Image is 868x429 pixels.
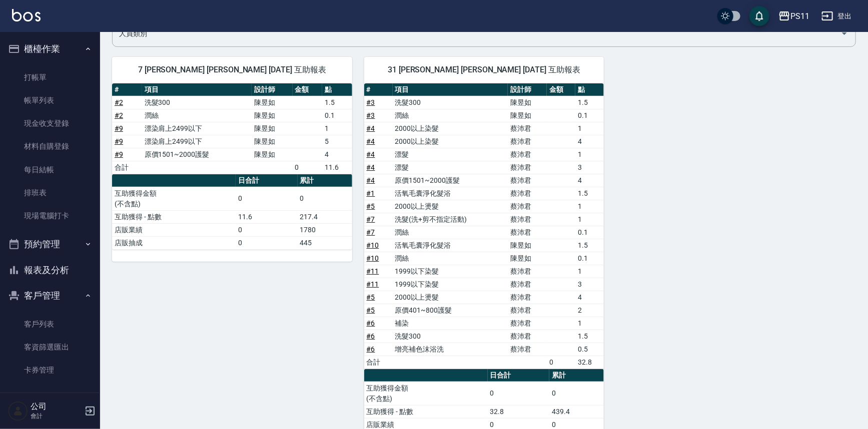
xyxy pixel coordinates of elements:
[393,135,508,148] td: 2000以上染髮
[508,96,547,109] td: 陳昱如
[774,6,813,26] button: PS11
[575,226,604,239] td: 0.1
[367,202,375,210] a: #5
[393,148,508,161] td: 漂髮
[393,109,508,122] td: 潤絲
[322,96,352,109] td: 1.5
[124,65,340,75] span: 7 [PERSON_NAME] [PERSON_NAME] [DATE] 互助報表
[393,252,508,265] td: 潤絲
[367,241,379,249] a: #10
[393,291,508,304] td: 2000以上燙髮
[575,330,604,343] td: 1.5
[508,174,547,187] td: 蔡沛君
[549,369,604,382] th: 累計
[508,317,547,330] td: 蔡沛君
[252,83,293,96] th: 設計師
[322,122,352,135] td: 1
[8,401,28,421] img: Person
[575,96,604,109] td: 1.5
[252,96,293,109] td: 陳昱如
[322,83,352,96] th: 點
[117,25,836,42] input: 人員名稱
[508,252,547,265] td: 陳昱如
[393,239,508,252] td: 活氧毛囊淨化髮浴
[322,109,352,122] td: 0.1
[367,215,375,223] a: #7
[252,122,293,135] td: 陳昱如
[547,83,575,96] th: 金額
[112,83,142,96] th: #
[367,267,379,275] a: #11
[298,236,352,249] td: 445
[367,137,375,145] a: #4
[575,252,604,265] td: 0.1
[236,236,298,249] td: 0
[236,223,298,236] td: 0
[298,187,352,210] td: 0
[367,306,375,314] a: #5
[393,226,508,239] td: 潤絲
[575,291,604,304] td: 4
[575,135,604,148] td: 4
[142,83,252,96] th: 項目
[393,317,508,330] td: 補染
[4,158,96,181] a: 每日結帳
[836,25,852,41] button: Open
[367,98,375,106] a: #3
[115,111,123,119] a: #2
[4,89,96,112] a: 帳單列表
[293,161,323,174] td: 0
[112,210,236,223] td: 互助獲得 - 點數
[367,124,375,132] a: #4
[364,83,393,96] th: #
[31,402,82,412] h5: 公司
[575,83,604,96] th: 點
[575,122,604,135] td: 1
[4,181,96,204] a: 排班表
[817,7,856,25] button: 登出
[575,174,604,187] td: 4
[115,124,123,132] a: #9
[322,161,352,174] td: 11.6
[4,112,96,135] a: 現金收支登錄
[575,213,604,226] td: 1
[4,283,96,309] button: 客戶管理
[298,223,352,236] td: 1780
[575,148,604,161] td: 1
[364,83,604,369] table: a dense table
[112,174,352,250] table: a dense table
[142,96,252,109] td: 洗髮300
[12,9,41,21] img: Logo
[393,200,508,213] td: 2000以上燙髮
[322,148,352,161] td: 4
[508,291,547,304] td: 蔡沛君
[31,412,82,421] p: 會計
[508,122,547,135] td: 蔡沛君
[236,187,298,210] td: 0
[393,161,508,174] td: 漂髮
[508,304,547,317] td: 蔡沛君
[393,265,508,278] td: 1999以下染髮
[112,161,142,174] td: 合計
[142,109,252,122] td: 潤絲
[508,330,547,343] td: 蔡沛君
[298,174,352,187] th: 累計
[236,174,298,187] th: 日合計
[575,317,604,330] td: 1
[508,226,547,239] td: 蔡沛君
[393,330,508,343] td: 洗髮300
[236,210,298,223] td: 11.6
[112,223,236,236] td: 店販業績
[376,65,592,75] span: 31 [PERSON_NAME] [PERSON_NAME] [DATE] 互助報表
[508,161,547,174] td: 蔡沛君
[4,359,96,382] a: 卡券管理
[393,278,508,291] td: 1999以下染髮
[393,213,508,226] td: 洗髮(洗+剪不指定活動)
[488,405,550,418] td: 32.8
[508,278,547,291] td: 蔡沛君
[252,148,293,161] td: 陳昱如
[364,405,488,418] td: 互助獲得 - 點數
[298,210,352,223] td: 217.4
[367,345,375,353] a: #6
[367,228,375,236] a: #7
